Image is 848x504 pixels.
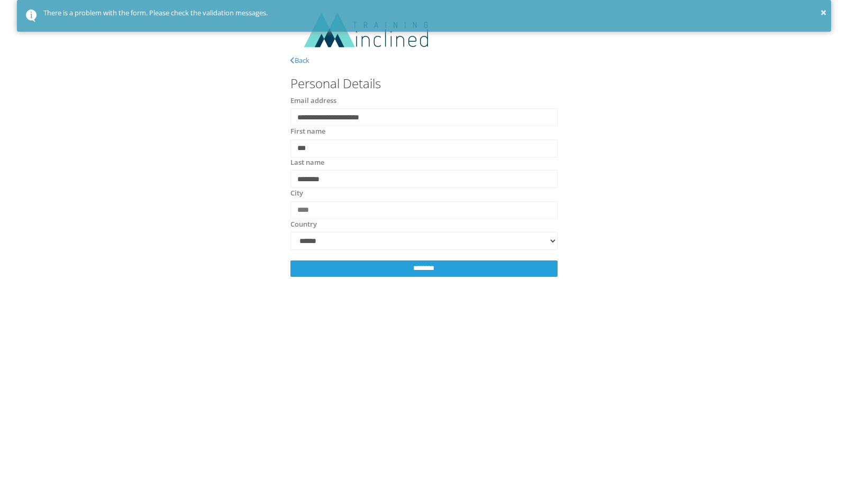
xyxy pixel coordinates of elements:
label: Last name [290,157,324,168]
label: City [290,188,303,199]
div: There is a problem with the form. Please check the validation messages. [43,8,823,18]
button: × [820,5,826,21]
label: Country [290,219,317,230]
h3: Personal Details [290,77,557,90]
a: Back [290,55,309,65]
label: Email address [290,96,336,106]
label: First name [290,126,325,137]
